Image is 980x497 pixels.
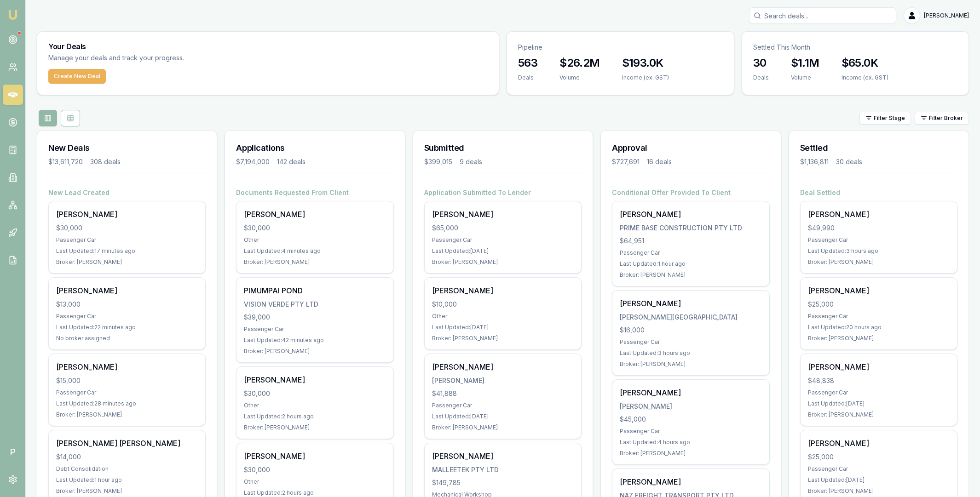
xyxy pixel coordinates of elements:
div: Broker: [PERSON_NAME] [808,411,950,418]
div: $45,000 [620,415,761,424]
div: Other [244,236,386,244]
h3: $26.2M [559,56,600,70]
div: Broker: [PERSON_NAME] [808,335,950,342]
div: Passenger Car [808,389,950,396]
div: Broker: [PERSON_NAME] [620,271,761,279]
div: [PERSON_NAME] [56,361,198,372]
img: emu-icon-u.png [7,9,18,20]
div: [PERSON_NAME] [620,387,761,398]
div: Passenger Car [432,236,574,244]
div: Income (ex. GST) [622,74,669,81]
h4: Documents Requested From Client [236,188,393,197]
div: Last Updated: [DATE] [432,413,574,420]
h3: 563 [518,56,537,70]
h3: Approval [612,142,769,154]
p: Settled This Month [753,43,958,52]
div: Last Updated: 42 minutes ago [244,337,386,344]
div: Last Updated: 17 minutes ago [56,247,198,255]
div: $15,000 [56,376,198,385]
div: Last Updated: 2 hours ago [244,413,386,420]
div: Broker: [PERSON_NAME] [432,258,574,266]
div: Broker: [PERSON_NAME] [432,424,574,431]
div: Passenger Car [244,326,386,333]
h3: Submitted [424,142,582,154]
div: Broker: [PERSON_NAME] [244,258,386,266]
h3: Your Deals [48,43,488,50]
span: [PERSON_NAME] [924,12,969,19]
div: Broker: [PERSON_NAME] [244,424,386,431]
div: $30,000 [56,223,198,233]
div: Broker: [PERSON_NAME] [808,258,950,266]
div: 16 deals [647,157,672,166]
div: $41,888 [432,389,574,398]
div: $7,194,000 [236,157,270,166]
div: Volume [559,74,600,81]
p: Pipeline [518,43,723,52]
div: $14,000 [56,452,198,462]
div: $30,000 [244,389,386,398]
div: [PERSON_NAME] [620,209,761,220]
div: Last Updated: [DATE] [432,324,574,331]
div: Volume [791,74,819,81]
div: [PERSON_NAME][GEOGRAPHIC_DATA] [620,313,761,322]
h3: 30 [753,56,769,70]
div: $30,000 [244,223,386,233]
div: Deals [753,74,769,81]
div: $1,136,811 [800,157,829,166]
div: Broker: [PERSON_NAME] [808,487,950,495]
div: Other [432,313,574,320]
div: $399,015 [424,157,452,166]
div: Deals [518,74,537,81]
div: Passenger Car [808,236,950,244]
div: [PERSON_NAME] [620,298,761,309]
div: PIMUMPAI POND [244,285,386,296]
div: $49,990 [808,223,950,233]
div: [PERSON_NAME] [244,209,386,220]
div: $727,691 [612,157,640,166]
h3: Settled [800,142,957,154]
div: Broker: [PERSON_NAME] [56,487,198,495]
input: Search deals [749,7,896,24]
div: [PERSON_NAME] [244,374,386,385]
button: Create New Deal [48,69,106,84]
div: $30,000 [244,465,386,474]
h4: Conditional Offer Provided To Client [612,188,769,197]
div: VISION VERDE PTY LTD [244,300,386,309]
div: [PERSON_NAME] [432,451,574,462]
div: $39,000 [244,313,386,322]
div: MALLEETEK PTY LTD [432,465,574,474]
div: Broker: [PERSON_NAME] [56,258,198,266]
div: $65,000 [432,223,574,233]
h3: $65.0K [842,56,888,70]
div: Other [244,402,386,409]
div: Passenger Car [56,236,198,244]
div: [PERSON_NAME] [620,476,761,487]
div: No broker assigned [56,335,198,342]
button: Filter Stage [859,112,911,125]
div: [PERSON_NAME] [808,361,950,372]
div: Last Updated: [DATE] [808,476,950,484]
h4: Application Submitted To Lender [424,188,582,197]
div: $64,951 [620,236,761,246]
div: Broker: [PERSON_NAME] [620,360,761,368]
div: Last Updated: 1 hour ago [56,476,198,484]
div: Income (ex. GST) [842,74,888,81]
span: Filter Stage [874,114,905,122]
p: Manage your deals and track your progress. [48,53,284,63]
div: [PERSON_NAME] [56,285,198,296]
div: Passenger Car [808,313,950,320]
div: [PERSON_NAME] [432,209,574,220]
div: Passenger Car [620,338,761,346]
div: Passenger Car [620,249,761,257]
div: Other [244,478,386,486]
div: [PERSON_NAME] [808,209,950,220]
h3: $1.1M [791,56,819,70]
h3: $193.0K [622,56,669,70]
span: Filter Broker [929,114,963,122]
div: $13,611,720 [48,157,83,166]
div: [PERSON_NAME] [432,376,574,385]
div: Passenger Car [56,389,198,396]
h3: Applications [236,142,393,154]
div: [PERSON_NAME] [808,438,950,449]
